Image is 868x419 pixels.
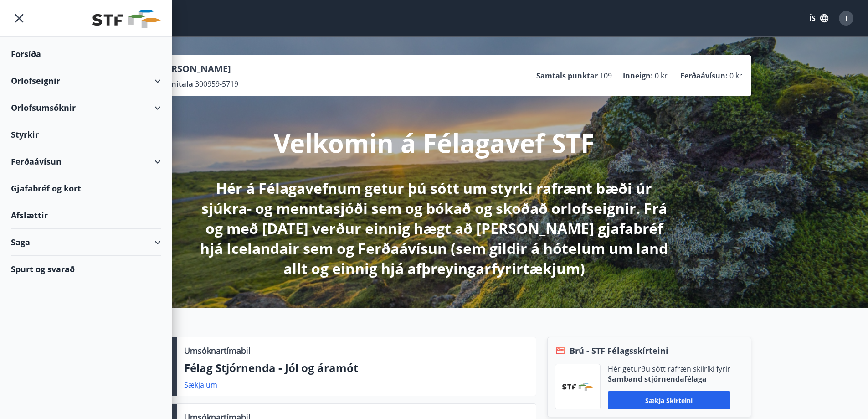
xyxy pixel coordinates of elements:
p: Hér á Félagavefnum getur þú sótt um styrki rafrænt bæði úr sjúkra- og menntasjóði sem og bókað og... [194,178,675,279]
a: Sækja um [184,380,217,390]
img: union_logo [92,10,161,28]
p: Félag Stjórnenda - Jól og áramót [184,360,529,376]
span: Brú - STF Félagsskírteini [570,345,668,357]
p: Hér geturðu sótt rafræn skilríki fyrir [608,364,730,374]
span: 300959-5719 [195,79,238,89]
button: Sækja skírteini [608,391,730,409]
div: Saga [11,229,161,256]
p: Samband stjórnendafélaga [608,374,730,384]
button: ÍS [804,10,833,26]
span: I [845,13,847,23]
img: vjCaq2fThgY3EUYqSgpjEiBg6WP39ov69hlhuPVN.png [562,383,593,391]
button: I [835,7,857,29]
span: 0 kr. [729,71,744,81]
div: Ferðaávísun [11,148,161,175]
div: Orlofseignir [11,67,161,94]
p: Ferðaávísun : [680,71,728,81]
p: Inneign : [623,71,653,81]
button: menu [11,10,27,26]
p: Umsóknartímabil [184,345,251,357]
div: Gjafabréf og kort [11,175,161,202]
div: Spurt og svarað [11,256,161,282]
div: Styrkir [11,121,161,148]
p: [PERSON_NAME] [157,62,238,75]
div: Afslættir [11,202,161,229]
p: Samtals punktar [536,71,598,81]
span: 0 kr. [655,71,669,81]
span: 109 [600,71,612,81]
div: Forsíða [11,41,161,67]
p: Kennitala [157,79,193,89]
div: Orlofsumsóknir [11,94,161,121]
p: Velkomin á Félagavef STF [274,125,595,160]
